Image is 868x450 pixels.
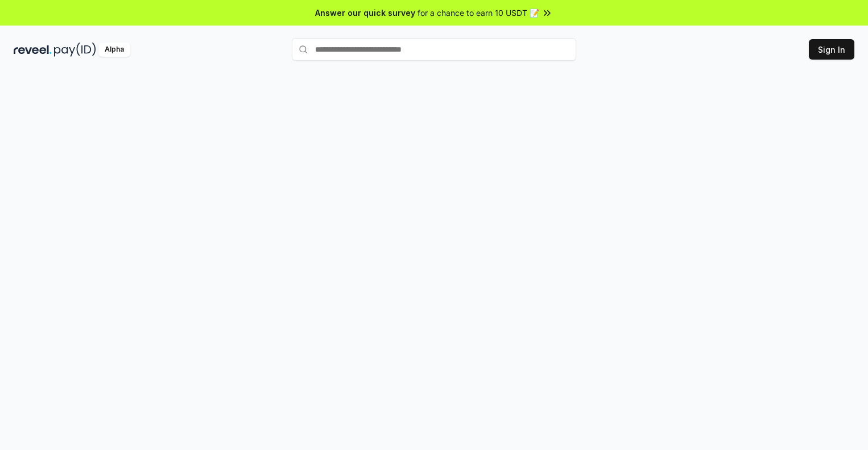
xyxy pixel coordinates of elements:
[809,39,854,60] button: Sign In
[315,7,415,19] span: Answer our quick survey
[98,43,130,57] div: Alpha
[14,43,52,57] img: reveel_dark
[418,7,539,19] span: for a chance to earn 10 USDT 📝
[54,43,96,57] img: pay_id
